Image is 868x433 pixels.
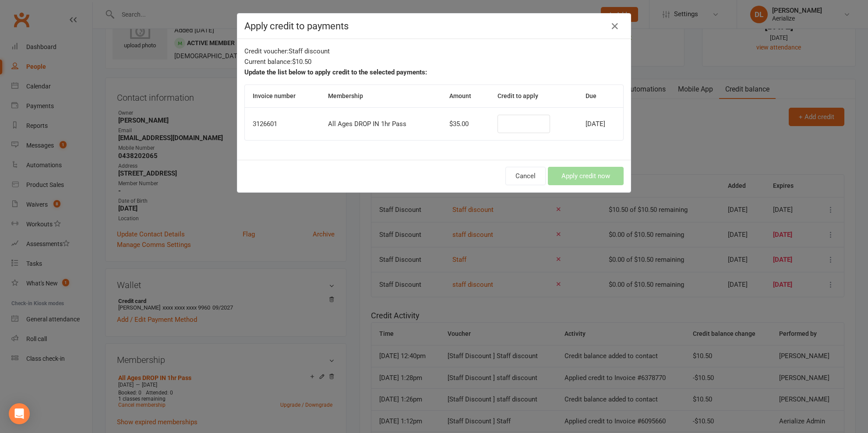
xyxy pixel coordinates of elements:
div: $35.00 [449,120,482,128]
th: Credit to apply [490,85,578,107]
th: Amount [441,85,490,107]
td: [DATE] [578,107,623,140]
div: Credit voucher: Staff discount [244,46,624,56]
button: Cancel [505,167,546,185]
h4: Apply credit to payments [244,21,624,32]
div: Current balance: $10.50 [244,56,624,67]
td: 3126601 [245,107,320,140]
a: Close [608,19,622,33]
div: Open Intercom Messenger [9,403,30,424]
td: All Ages DROP IN 1hr Pass [320,107,441,140]
th: Due [578,85,623,107]
th: Invoice number [245,85,320,107]
th: Membership [320,85,441,107]
strong: Update the list below to apply credit to the selected payments: [244,68,427,76]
